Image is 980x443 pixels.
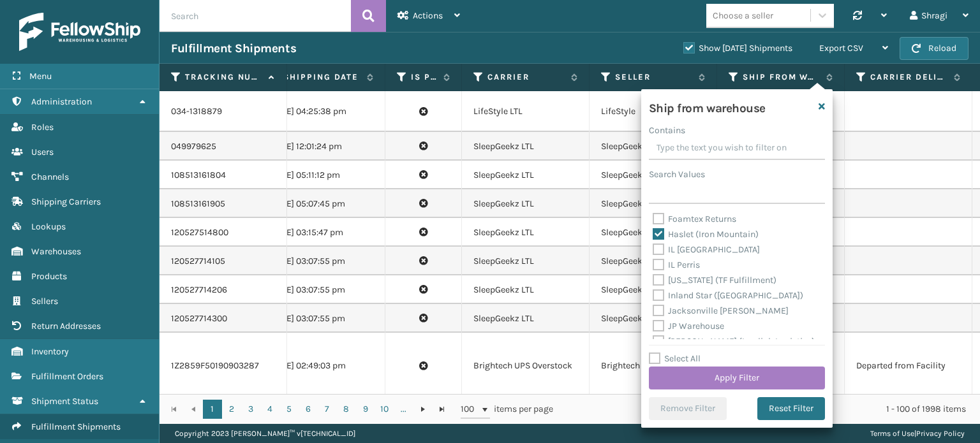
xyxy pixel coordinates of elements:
td: Brightech UPS Overstock [462,333,590,399]
td: LifeStyle [590,91,717,132]
td: 120527714105 [160,247,287,275]
h4: Ship from warehouse [649,97,766,116]
td: [DATE] 05:11:12 pm [258,161,385,189]
label: IL Perris [653,259,700,270]
div: Choose a seller [713,9,773,22]
td: 120527514800 [160,218,287,247]
td: SleepGeekz [590,161,717,189]
td: [DATE] 12:01:24 pm [258,132,385,161]
span: Administration [31,96,92,107]
a: 3 [241,400,260,419]
label: Show [DATE] Shipments [683,43,792,54]
label: Tracking Number [185,71,262,83]
label: Shipping Date [283,71,360,83]
button: Remove Filter [649,397,727,420]
td: SleepGeekz [590,247,717,275]
span: Shipment Status [31,396,98,407]
td: 1Z2859F50190903287 [160,333,287,399]
label: JP Warehouse [653,321,724,331]
td: SleepGeekz LTL [462,189,590,218]
a: 10 [375,400,394,419]
label: Carrier [487,71,565,83]
a: 8 [337,400,356,419]
a: 1 [203,400,222,419]
label: Carrier Delivery Status [870,71,947,83]
label: Jacksonville [PERSON_NAME] [653,305,789,316]
input: Type the text you wish to filter on [649,137,825,160]
td: SleepGeekz [590,275,717,304]
span: Return Addresses [31,321,101,331]
td: 108513161804 [160,161,287,189]
span: Lookups [31,221,66,232]
a: 5 [279,400,299,419]
label: IL [GEOGRAPHIC_DATA] [653,244,760,255]
td: [DATE] 05:07:45 pm [258,189,385,218]
span: Users [31,147,54,157]
img: logo [19,13,140,51]
span: Sellers [31,296,58,307]
td: [DATE] 02:49:03 pm [258,333,385,399]
span: Shipping Carriers [31,196,101,207]
label: [PERSON_NAME] (Ironlink Logistics) [653,336,815,347]
button: Reset Filter [757,397,825,420]
label: Ship from warehouse [743,71,820,83]
span: 100 [461,403,480,416]
span: Channels [31,171,69,182]
span: Export CSV [819,43,863,54]
span: Inventory [31,346,69,357]
span: Menu [29,71,52,82]
td: 108513161905 [160,189,287,218]
td: 049979625 [160,132,287,161]
label: Select All [649,353,701,364]
td: SleepGeekz LTL [462,218,590,247]
td: [DATE] 03:07:55 pm [258,275,385,304]
span: Fulfillment Orders [31,371,103,382]
span: Actions [413,10,443,21]
label: [US_STATE] (TF Fulfillment) [653,275,776,286]
td: SleepGeekz LTL [462,161,590,189]
td: SleepGeekz LTL [462,304,590,333]
a: 2 [222,400,241,419]
span: Go to the next page [418,404,428,414]
a: 9 [356,400,375,419]
td: [DATE] 04:25:38 pm [258,91,385,132]
label: Search Values [649,168,705,181]
span: Warehouses [31,246,81,257]
label: Haslet (Iron Mountain) [653,229,759,240]
a: Terms of Use [870,429,914,438]
td: 034-1318879 [160,91,287,132]
a: Go to the next page [413,400,433,419]
a: 7 [318,400,337,419]
td: Departed from Facility [845,333,972,399]
h3: Fulfillment Shipments [171,41,296,56]
td: SleepGeekz [590,218,717,247]
a: Privacy Policy [916,429,965,438]
a: Go to the last page [433,400,452,419]
span: Products [31,271,67,282]
div: | [870,424,965,443]
div: 1 - 100 of 1998 items [571,403,966,416]
label: Contains [649,124,685,137]
a: 4 [260,400,279,419]
td: Brightech [590,333,717,399]
td: LifeStyle LTL [462,91,590,132]
td: [DATE] 03:07:55 pm [258,304,385,333]
td: SleepGeekz [590,132,717,161]
td: SleepGeekz [590,189,717,218]
button: Reload [900,37,969,60]
td: 120527714300 [160,304,287,333]
span: Roles [31,122,54,133]
td: [DATE] 03:15:47 pm [258,218,385,247]
td: SleepGeekz LTL [462,275,590,304]
label: Foamtex Returns [653,214,736,224]
a: ... [394,400,413,419]
a: 6 [299,400,318,419]
span: Fulfillment Shipments [31,421,121,432]
p: Copyright 2023 [PERSON_NAME]™ v [TECHNICAL_ID] [175,424,355,443]
label: Is Prime [411,71,437,83]
td: SleepGeekz LTL [462,132,590,161]
td: SleepGeekz LTL [462,247,590,275]
span: Go to the last page [437,404,447,414]
td: 120527714206 [160,275,287,304]
label: Inland Star ([GEOGRAPHIC_DATA]) [653,290,803,301]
